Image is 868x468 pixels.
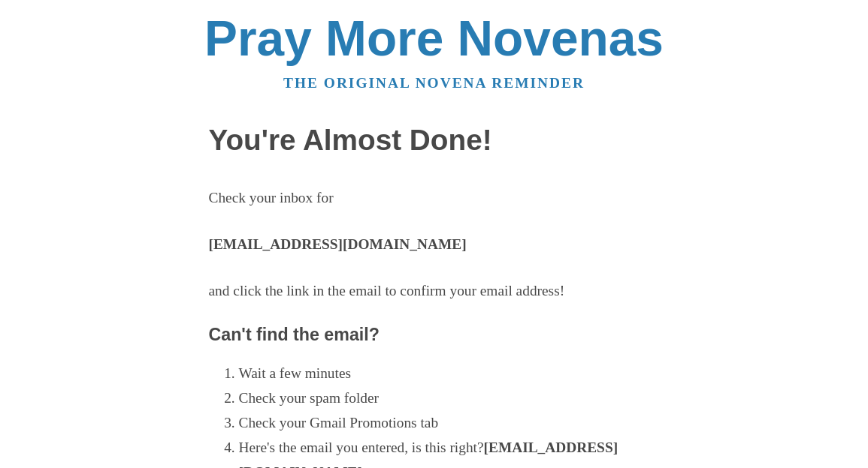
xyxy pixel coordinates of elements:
[209,124,660,157] h1: You're Almost Done!
[239,386,660,411] li: Check your spam folder
[209,236,467,252] strong: [EMAIL_ADDRESS][DOMAIN_NAME]
[283,75,585,91] a: The original novena reminder
[209,186,660,211] p: Check your inbox for
[209,325,660,345] h3: Can't find the email?
[239,411,660,436] li: Check your Gmail Promotions tab
[239,361,660,386] li: Wait a few minutes
[204,10,664,66] a: Pray More Novenas
[209,279,660,304] p: and click the link in the email to confirm your email address!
